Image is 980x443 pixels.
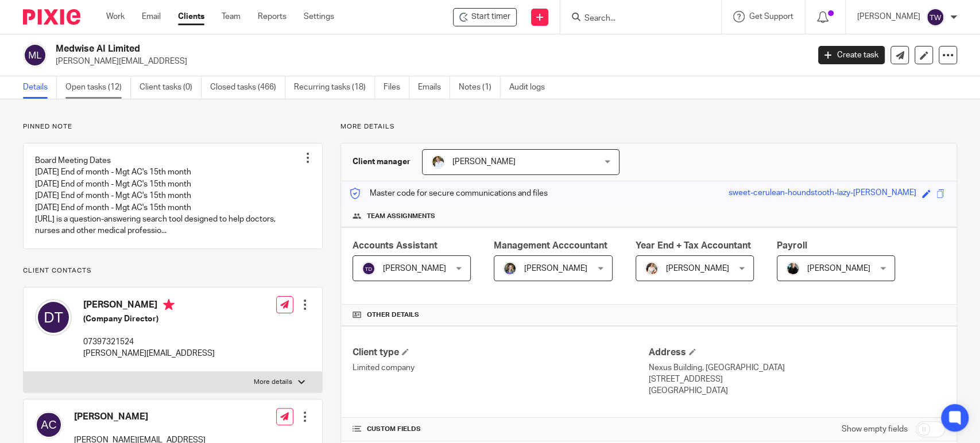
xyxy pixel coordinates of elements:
h4: Client type [353,347,649,359]
a: Closed tasks (466) [210,76,285,99]
span: Payroll [777,241,807,250]
img: svg%3E [926,8,944,26]
a: Team [222,11,241,22]
p: More details [254,378,292,387]
p: [STREET_ADDRESS] [649,374,945,385]
img: sarah-royle.jpg [431,155,445,169]
a: Recurring tasks (18) [294,76,375,99]
a: Clients [178,11,204,22]
a: Details [23,76,57,99]
a: Reports [258,11,286,22]
span: [PERSON_NAME] [666,265,729,273]
h4: [PERSON_NAME] [83,299,215,313]
a: Settings [304,11,334,22]
a: Audit logs [509,76,553,99]
p: Nexus Building, [GEOGRAPHIC_DATA] [649,362,945,374]
label: Show empty fields [842,423,908,435]
span: Start timer [471,11,510,23]
img: svg%3E [35,299,72,336]
p: 07397321524 [83,336,215,348]
span: [PERSON_NAME] [807,265,870,273]
span: [PERSON_NAME] [452,158,516,166]
a: Emails [418,76,450,99]
img: Kayleigh%20Henson.jpeg [645,262,659,275]
a: Open tasks (12) [65,76,131,99]
h4: [PERSON_NAME] [74,411,206,423]
span: Get Support [749,13,793,21]
p: [PERSON_NAME][EMAIL_ADDRESS] [56,56,801,67]
i: Primary [163,299,175,310]
img: 1530183611242%20(1).jpg [503,262,517,275]
span: [PERSON_NAME] [524,265,587,273]
h4: CUSTOM FIELDS [353,425,649,434]
span: Team assignments [367,212,435,221]
h4: Address [649,347,945,359]
a: Client tasks (0) [140,76,202,99]
span: [PERSON_NAME] [383,265,446,273]
p: More details [340,122,957,131]
p: [PERSON_NAME] [857,11,920,22]
a: Notes (1) [459,76,501,99]
img: svg%3E [23,43,47,67]
span: Management Acccountant [494,241,607,250]
a: Email [142,11,161,22]
input: Search [583,14,687,24]
a: Create task [818,46,885,64]
img: svg%3E [362,262,375,275]
p: [PERSON_NAME][EMAIL_ADDRESS] [83,348,215,359]
div: sweet-cerulean-houndstooth-lazy-[PERSON_NAME] [729,187,916,200]
h2: Medwise AI Limited [56,43,652,55]
p: Client contacts [23,266,323,275]
div: Medwise AI Limited [453,8,517,26]
img: Pixie [23,9,80,25]
h5: (Company Director) [83,313,215,325]
p: Master code for secure communications and files [350,188,548,199]
p: Pinned note [23,122,323,131]
span: Other details [367,310,419,320]
h3: Client manager [353,156,410,168]
p: Limited company [353,362,649,374]
span: Accounts Assistant [353,241,437,250]
p: [GEOGRAPHIC_DATA] [649,385,945,397]
span: Year End + Tax Accountant [636,241,751,250]
img: svg%3E [35,411,63,438]
a: Files [384,76,409,99]
a: Work [106,11,125,22]
img: nicky-partington.jpg [786,262,800,275]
